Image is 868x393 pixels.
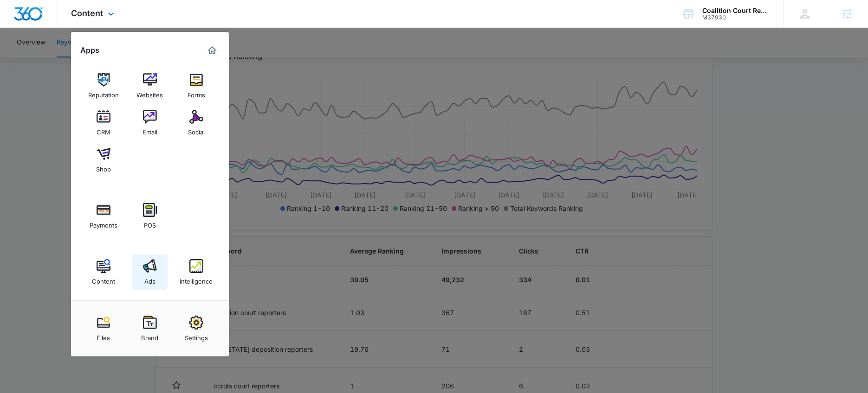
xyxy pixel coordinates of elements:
span: Content [71,8,103,18]
div: Files [97,330,110,342]
a: Ads [132,254,168,290]
div: Settings [185,330,208,342]
div: Content [92,273,115,285]
div: account name [702,7,770,14]
a: Shop [86,142,121,177]
a: POS [132,198,168,234]
a: Settings [179,311,214,346]
a: Files [86,311,121,346]
div: Websites [136,87,163,99]
div: Intelligence [180,273,213,285]
a: Social [179,105,214,140]
div: Reputation [88,87,119,99]
h2: Apps [80,46,99,55]
a: Forms [179,68,214,103]
a: Intelligence [179,254,214,290]
a: Payments [86,198,121,234]
div: Brand [141,330,158,342]
div: Shop [96,161,111,173]
div: Ads [144,273,155,285]
a: CRM [86,105,121,140]
a: Email [132,105,168,140]
div: Payments [90,217,117,229]
div: Social [188,124,205,136]
a: Marketing 360® Dashboard [205,43,220,58]
div: Forms [188,87,205,99]
a: Reputation [86,68,121,103]
div: CRM [97,124,110,136]
a: Content [86,254,121,290]
a: Websites [132,68,168,103]
div: POS [144,217,156,229]
div: Email [143,124,157,136]
div: account id [702,14,770,21]
a: Brand [132,311,168,346]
